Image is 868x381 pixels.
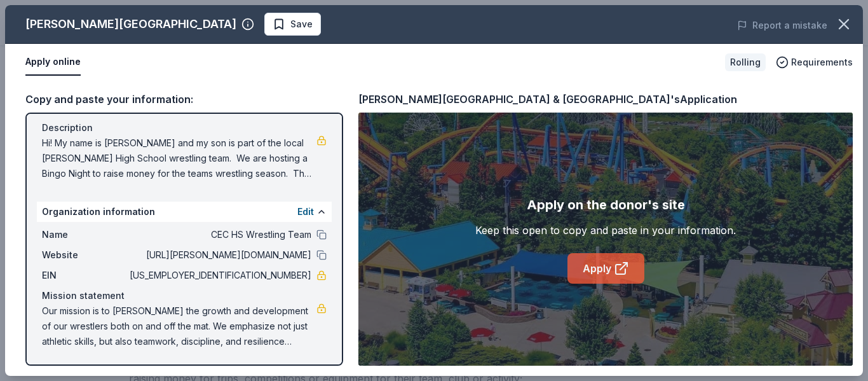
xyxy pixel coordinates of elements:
[776,55,853,70] button: Requirements
[42,303,316,349] span: Our mission is to [PERSON_NAME] the growth and development of our wrestlers both on and off the m...
[358,91,737,107] div: [PERSON_NAME][GEOGRAPHIC_DATA] & [GEOGRAPHIC_DATA]'s Application
[127,268,311,283] span: [US_EMPLOYER_IDENTIFICATION_NUMBER]
[42,227,127,242] span: Name
[527,195,685,215] div: Apply on the donor's site
[737,18,827,33] button: Report a mistake
[42,288,327,303] div: Mission statement
[725,53,766,71] div: Rolling
[567,253,644,284] a: Apply
[264,13,321,36] button: Save
[127,227,311,242] span: CEC HS Wrestling Team
[25,49,81,76] button: Apply online
[42,120,327,135] div: Description
[42,135,316,181] span: Hi! My name is [PERSON_NAME] and my son is part of the local [PERSON_NAME] High School wrestling ...
[475,223,736,238] div: Keep this open to copy and paste in your information.
[42,247,127,263] span: Website
[127,247,311,263] span: [URL][PERSON_NAME][DOMAIN_NAME]
[37,202,332,222] div: Organization information
[290,17,313,32] span: Save
[25,14,236,34] div: [PERSON_NAME][GEOGRAPHIC_DATA]
[791,55,853,70] span: Requirements
[25,91,343,107] div: Copy and paste your information:
[42,268,127,283] span: EIN
[297,204,314,219] button: Edit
